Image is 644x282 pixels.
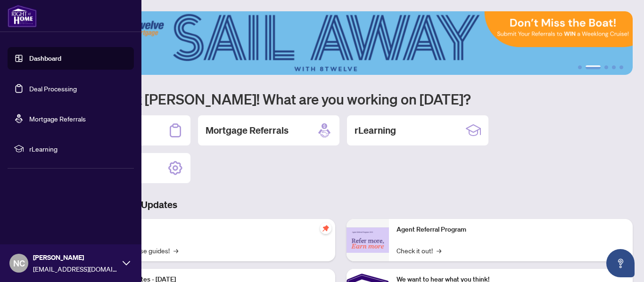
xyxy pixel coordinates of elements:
button: 2 [586,65,601,69]
h1: Welcome back [PERSON_NAME]! What are you working on [DATE]? [49,90,633,108]
span: rLearning [29,144,127,154]
button: 1 [578,65,582,69]
span: → [437,245,441,256]
p: Self-Help [99,225,328,235]
h3: Brokerage & Industry Updates [49,198,633,211]
a: Check it out!→ [396,245,441,256]
a: Mortgage Referrals [29,114,86,123]
button: Open asap [606,249,635,277]
h2: rLearning [355,124,396,137]
h2: Mortgage Referrals [206,124,289,137]
span: [EMAIL_ADDRESS][DOMAIN_NAME] [33,264,118,274]
a: Dashboard [29,54,61,63]
span: [PERSON_NAME] [33,252,118,263]
span: → [173,245,178,256]
button: 3 [604,65,608,69]
button: 5 [619,65,623,69]
a: Deal Processing [29,84,77,93]
span: NC [13,257,25,270]
button: 4 [612,65,616,69]
img: Agent Referral Program [347,227,389,253]
img: logo [8,5,37,27]
p: Agent Referral Program [396,225,625,235]
span: pushpin [320,223,331,234]
img: Slide 1 [49,11,633,75]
